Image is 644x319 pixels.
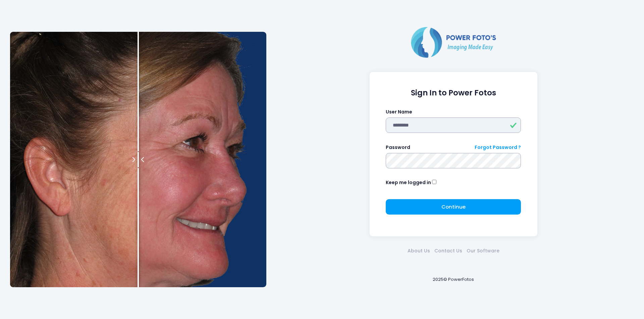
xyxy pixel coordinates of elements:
a: Contact Us [432,247,464,254]
a: Our Software [464,247,501,254]
label: Keep me logged in [386,179,431,186]
button: Continue [386,199,521,215]
label: User Name [386,108,412,115]
a: Forgot Password ? [475,144,521,151]
label: Password [386,144,410,151]
img: Logo [408,25,499,59]
span: Continue [441,203,466,210]
h1: Sign In to Power Fotos [386,88,521,97]
div: 2025© PowerFotos [273,265,634,294]
a: About Us [405,247,432,254]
